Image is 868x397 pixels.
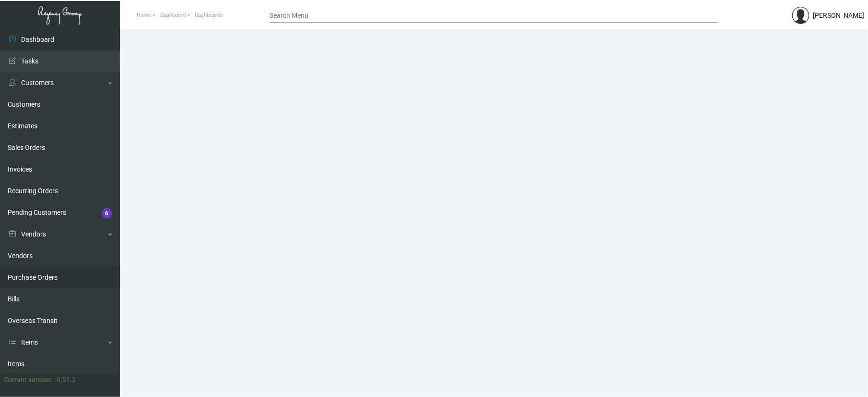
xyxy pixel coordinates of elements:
div: [PERSON_NAME] [813,11,865,21]
span: Dashboards [195,12,223,18]
img: admin@bootstrapmaster.com [792,7,809,24]
div: 0.51.2 [57,375,76,385]
div: Current version: [4,375,53,385]
span: Dashboard [160,12,186,18]
span: Home [137,12,151,18]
